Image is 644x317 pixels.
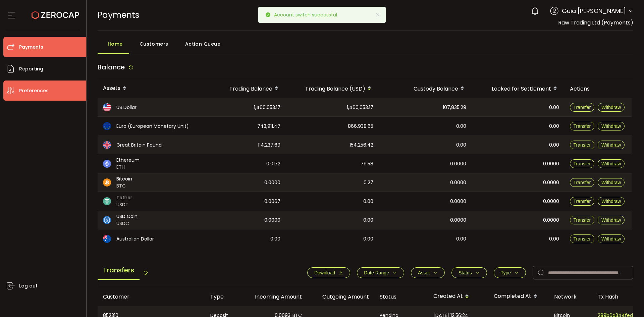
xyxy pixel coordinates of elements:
[450,198,466,205] span: 0.0000
[116,194,132,201] span: Tether
[274,12,342,17] p: Account switch successful
[254,104,280,111] span: 1,460,053.17
[116,142,162,149] span: Great Britain Pound
[570,159,595,168] button: Transfer
[574,105,591,110] span: Transfer
[443,104,466,111] span: 107,835.29
[264,179,280,187] span: 0.0000
[202,83,286,94] div: Trading Balance
[543,179,559,187] span: 0.0000
[307,267,350,278] button: Download
[570,234,595,243] button: Transfer
[574,236,591,242] span: Transfer
[270,235,280,243] span: 0.00
[501,270,511,275] span: Type
[266,160,280,168] span: 0.0172
[103,141,111,149] img: gbp_portfolio.svg
[98,293,205,301] div: Customer
[116,157,140,164] span: Ethereum
[574,142,591,148] span: Transfer
[601,180,621,185] span: Withdraw
[598,234,625,243] button: Withdraw
[565,85,632,93] div: Actions
[450,160,466,168] span: 0.0000
[570,178,595,187] button: Transfer
[451,267,487,278] button: Status
[601,217,621,223] span: Withdraw
[103,122,111,130] img: eur_portfolio.svg
[108,37,123,51] span: Home
[361,160,373,168] span: 79.58
[19,64,43,74] span: Reporting
[116,104,137,111] span: US Dollar
[116,164,140,171] span: ETH
[598,141,625,149] button: Withdraw
[543,216,559,224] span: 0.0000
[348,122,373,130] span: 866,938.65
[98,9,140,21] span: Payments
[314,270,335,275] span: Download
[357,267,404,278] button: Date Range
[549,293,592,301] div: Network
[103,178,111,187] img: btc_portfolio.svg
[450,216,466,224] span: 0.0000
[598,103,625,112] button: Withdraw
[364,179,373,187] span: 0.27
[258,141,280,149] span: 114,237.69
[363,235,373,243] span: 0.00
[566,245,644,317] iframe: Chat Widget
[574,161,591,166] span: Transfer
[116,182,132,190] span: BTC
[549,122,559,130] span: 0.00
[549,104,559,111] span: 0.00
[428,291,488,302] div: Created At
[598,197,625,206] button: Withdraw
[185,37,221,51] span: Action Queue
[116,213,138,220] span: USD Coin
[205,293,240,301] div: Type
[543,198,559,205] span: 0.0000
[459,270,472,275] span: Status
[570,216,595,224] button: Transfer
[140,37,168,51] span: Customers
[598,216,625,224] button: Withdraw
[116,123,189,130] span: Euro (European Monetary Unit)
[543,160,559,168] span: 0.0000
[601,236,621,242] span: Withdraw
[307,293,374,301] div: Outgoing Amount
[418,270,430,275] span: Asset
[562,6,626,15] span: Guia [PERSON_NAME]
[116,175,132,182] span: Bitcoin
[494,267,526,278] button: Type
[598,159,625,168] button: Withdraw
[574,217,591,223] span: Transfer
[558,19,633,27] span: Raw Trading Ltd (Payments)
[570,197,595,206] button: Transfer
[257,122,280,130] span: 743,911.47
[19,281,38,291] span: Log out
[103,235,111,243] img: aud_portfolio.svg
[19,42,43,52] span: Payments
[264,216,280,224] span: 0.0000
[379,83,472,94] div: Custody Balance
[570,141,595,149] button: Transfer
[488,291,549,302] div: Completed At
[116,220,138,227] span: USDC
[286,83,379,94] div: Trading Balance (USD)
[364,270,389,275] span: Date Range
[240,293,307,301] div: Incoming Amount
[116,235,154,243] span: Australian Dollar
[570,103,595,112] button: Transfer
[574,180,591,185] span: Transfer
[601,199,621,204] span: Withdraw
[363,198,373,205] span: 0.00
[363,216,373,224] span: 0.00
[98,62,125,72] span: Balance
[598,122,625,130] button: Withdraw
[601,161,621,166] span: Withdraw
[98,261,140,280] span: Transfers
[598,178,625,187] button: Withdraw
[456,141,466,149] span: 0.00
[450,179,466,187] span: 0.0000
[601,142,621,148] span: Withdraw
